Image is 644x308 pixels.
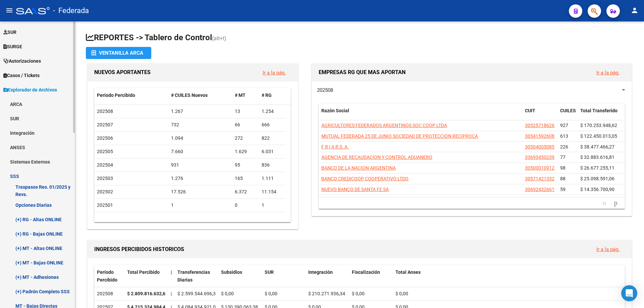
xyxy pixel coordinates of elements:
[171,291,172,296] span: |
[94,88,168,103] datatable-header-cell: Período Percibido
[395,269,421,275] span: Total Anses
[97,269,117,283] span: Período Percibido
[525,176,554,181] span: 30571421352
[168,265,175,287] datatable-header-cell: |
[621,285,637,301] div: Open Intercom Messenger
[321,176,409,181] span: BANCO CREDICOOP COOPERATIVO LTDO
[580,165,614,171] span: $ 26.677.255,11
[235,148,256,156] div: 1.629
[5,6,13,14] mat-icon: menu
[321,144,349,149] span: F R I A R S. A.
[221,291,234,296] span: $ 0,00
[235,201,256,209] div: 0
[94,265,124,287] datatable-header-cell: Período Percibido
[560,165,566,171] span: 98
[262,108,283,115] div: 1.254
[218,265,262,287] datatable-header-cell: Subsidios
[262,161,283,169] div: 836
[596,70,620,76] a: Ir a la pág.
[580,155,614,160] span: $ 32.883.616,81
[265,269,274,275] span: SUR
[97,109,113,114] span: 202508
[168,88,232,103] datatable-header-cell: # CUILES Nuevos
[580,144,614,149] span: $ 38.477.466,27
[580,176,614,181] span: $ 25.098.591,06
[94,246,184,252] span: INGRESOS PERCIBIDOS HISTORICOS
[97,162,113,168] span: 202504
[171,121,230,129] div: 732
[94,69,151,75] span: NUEVOS APORTANTES
[262,148,283,156] div: 6.031
[395,291,408,296] span: $ 0,00
[171,175,230,182] div: 1.276
[212,35,226,42] span: (alt+t)
[560,155,566,160] span: 77
[97,176,113,181] span: 202503
[560,133,568,139] span: 613
[349,265,393,287] datatable-header-cell: Fiscalización
[175,265,218,287] datatable-header-cell: Transferencias Diarias
[91,47,146,59] div: Ventanilla ARCA
[262,265,306,287] datatable-header-cell: SUR
[124,265,168,287] datatable-header-cell: Total Percibido
[262,188,283,196] div: 11.154
[262,175,283,182] div: 1.111
[560,176,566,181] span: 88
[525,187,554,192] span: 30692432661
[53,3,89,18] span: - Federada
[171,134,230,142] div: 1.094
[171,108,230,115] div: 1.267
[525,133,554,139] span: 30541592608
[525,155,554,160] span: 33693450239
[596,246,620,252] a: Ir a la pág.
[232,88,259,103] datatable-header-cell: # MT
[525,165,554,171] span: 30500010912
[262,121,283,129] div: 666
[580,108,618,113] span: Total Transferido
[171,269,172,275] span: |
[97,135,113,141] span: 202506
[235,134,256,142] div: 272
[171,161,230,169] div: 931
[600,199,609,207] a: go to previous page
[3,72,40,79] span: Casos / Tickets
[221,269,242,275] span: Subsidios
[171,188,230,196] div: 17.526
[522,104,557,126] datatable-header-cell: CUIT
[308,269,333,275] span: Integración
[3,28,16,36] span: SUR
[127,269,160,275] span: Total Percibido
[319,104,522,126] datatable-header-cell: Razón Social
[265,291,277,296] span: $ 0,00
[97,202,113,208] span: 202501
[171,148,230,156] div: 7.660
[557,104,578,126] datatable-header-cell: CUILES
[171,201,230,209] div: 1
[86,47,151,59] button: Ventanilla ARCA
[177,291,218,296] span: $ 2.599.544.696,30
[262,93,272,98] span: # RG
[611,199,621,207] a: go to next page
[560,108,576,113] span: CUILES
[97,122,113,127] span: 202507
[525,123,554,128] span: 30525718626
[321,123,447,128] span: AGRICULTORES FEDERADOS ARGENTINOS SOC COOP LTDA
[235,108,256,115] div: 13
[631,6,639,14] mat-icon: person
[235,161,256,169] div: 95
[97,93,135,98] span: Período Percibido
[578,104,625,126] datatable-header-cell: Total Transferido
[352,291,365,296] span: $ 0,00
[308,291,345,296] span: $ 210.271.936,34
[235,121,256,129] div: 66
[177,269,210,283] span: Transferencias Diarias
[560,123,568,128] span: 927
[591,66,625,79] button: Ir a la pág.
[319,69,406,75] span: EMPRESAS RG QUE MAS APORTAN
[263,70,286,76] a: Ir a la pág.
[259,88,286,103] datatable-header-cell: # RG
[97,189,113,194] span: 202502
[321,133,478,139] span: MUTUAL FEDERADA 25 DE JUNIO SOCIEDAD DE PROTECCION RECIPROCA
[580,187,614,192] span: $ 14.356.700,90
[127,291,168,296] strong: $ 2.809.816.632,64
